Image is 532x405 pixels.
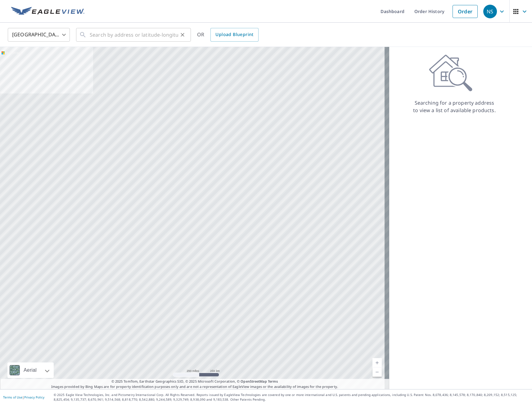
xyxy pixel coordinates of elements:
span: © 2025 TomTom, Earthstar Geographics SIO, © 2025 Microsoft Corporation, © [111,379,278,384]
img: EV Logo [11,7,84,16]
span: Upload Blueprint [215,31,253,39]
div: Aerial [22,362,38,378]
p: © 2025 Eagle View Technologies, Inc. and Pictometry International Corp. All Rights Reserved. Repo... [54,393,529,402]
p: Searching for a property address to view a list of available products. [413,99,496,114]
div: OR [197,28,259,42]
button: Clear [178,30,187,39]
p: | [3,395,44,399]
a: Privacy Policy [24,395,44,399]
div: [GEOGRAPHIC_DATA] [8,26,70,43]
a: Order [453,5,478,18]
div: Aerial [7,362,54,378]
a: Upload Blueprint [210,28,258,42]
a: Terms of Use [3,395,22,399]
a: OpenStreetMap [241,379,267,384]
a: Current Level 5, Zoom In [372,358,382,367]
a: Terms [268,379,278,384]
div: NS [483,5,497,18]
input: Search by address or latitude-longitude [90,26,178,43]
a: Current Level 5, Zoom Out [372,367,382,377]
